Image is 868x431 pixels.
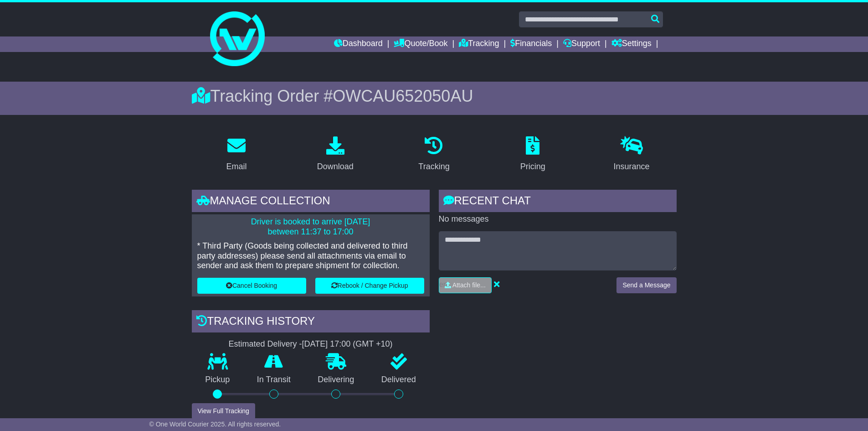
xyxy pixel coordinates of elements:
a: Email [220,133,252,176]
div: Estimated Delivery - [192,339,430,349]
a: Settings [611,36,652,52]
a: Tracking [412,133,455,176]
p: Delivered [368,375,430,385]
p: * Third Party (Goods being collected and delivered to third party addresses) please send all atta... [197,241,424,271]
button: Rebook / Change Pickup [315,278,424,294]
a: Dashboard [334,36,383,52]
p: Driver is booked to arrive [DATE] between 11:37 to 17:00 [197,217,424,237]
p: Delivering [304,375,368,385]
div: Tracking history [192,310,430,335]
a: Tracking [459,36,499,52]
a: Quote/Book [394,36,447,52]
button: Send a Message [616,277,676,293]
a: Financials [510,36,552,52]
p: In Transit [243,375,304,385]
div: Tracking [418,161,449,173]
a: Insurance [608,133,656,176]
span: OWCAU652050AU [333,87,473,105]
div: Insurance [614,161,650,173]
div: Email [226,161,247,173]
a: Download [311,133,360,176]
button: Cancel Booking [197,278,306,294]
p: No messages [439,214,677,224]
div: Manage collection [192,190,430,214]
p: Pickup [192,375,244,385]
div: Download [317,161,354,173]
div: RECENT CHAT [439,190,677,214]
a: Pricing [514,133,551,176]
button: View Full Tracking [192,403,255,419]
div: Tracking Order # [192,86,677,106]
div: [DATE] 17:00 (GMT +10) [302,339,393,349]
div: Pricing [520,161,545,173]
span: © One World Courier 2025. All rights reserved. [149,421,281,428]
a: Support [563,36,600,52]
